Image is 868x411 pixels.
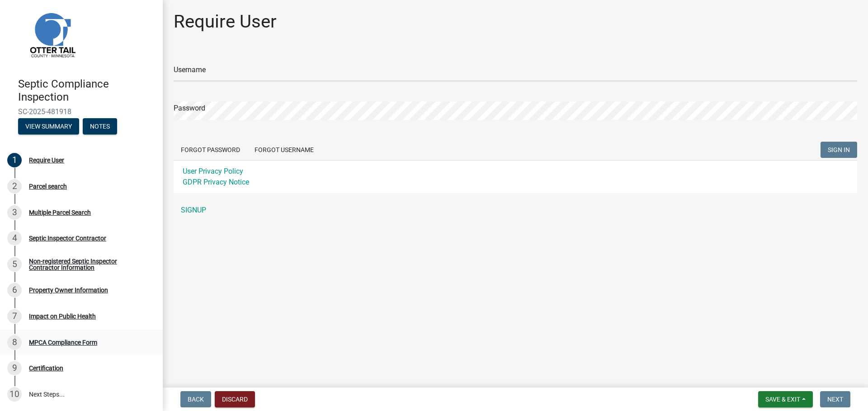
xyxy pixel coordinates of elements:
[174,201,857,219] a: SIGNUP
[758,391,813,407] button: Save & Exit
[29,365,63,371] div: Certification
[18,118,79,134] button: View Summary
[18,0,86,68] img: Otter Tail County, Minnesota
[7,361,22,375] div: 9
[29,183,67,189] div: Parcel search
[7,205,22,220] div: 3
[29,258,148,271] div: Non-registered Septic Inspector Contractor Information
[29,287,108,293] div: Property Owner Information
[828,146,850,153] span: SIGN IN
[188,396,204,403] span: Back
[7,335,22,350] div: 8
[29,235,106,241] div: Septic Inspector Contractor
[7,153,22,167] div: 1
[29,209,91,216] div: Multiple Parcel Search
[7,231,22,245] div: 4
[765,396,800,403] span: Save & Exit
[83,118,117,134] button: Notes
[180,391,211,407] button: Back
[7,179,22,194] div: 2
[29,157,64,163] div: Require User
[29,339,97,346] div: MPCA Compliance Form
[83,123,117,130] wm-modal-confirm: Notes
[7,309,22,323] div: 7
[7,387,22,402] div: 10
[174,142,247,158] button: Forgot Password
[215,391,255,407] button: Discard
[18,123,79,130] wm-modal-confirm: Summary
[183,167,243,175] a: User Privacy Policy
[7,283,22,297] div: 6
[820,391,850,407] button: Next
[18,78,156,104] h4: Septic Compliance Inspection
[174,11,277,32] h1: Require User
[247,142,321,158] button: Forgot Username
[827,396,843,403] span: Next
[821,142,857,158] button: SIGN IN
[7,257,22,272] div: 5
[29,313,96,319] div: Impact on Public Health
[18,107,145,116] span: SC-2025-481918
[183,178,249,186] a: GDPR Privacy Notice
